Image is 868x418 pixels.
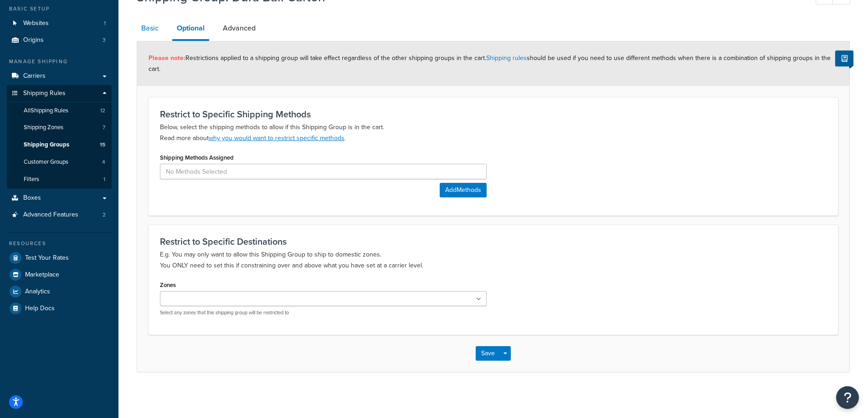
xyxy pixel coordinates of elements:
[7,171,112,188] a: Filters1
[7,32,112,49] li: Origins
[7,154,112,171] li: Customer Groups
[23,194,41,202] span: Boxes
[209,133,344,143] a: why you would want to restrict specific methods
[100,107,105,115] span: 12
[7,283,112,300] a: Analytics
[24,158,68,166] span: Customer Groups
[160,282,176,288] label: Zones
[23,36,44,44] span: Origins
[7,102,112,119] a: AllShipping Rules12
[160,122,827,144] p: Below, select the shipping methods to allow if this Shipping Group is in the cart. Read more about .
[7,136,112,153] li: Shipping Groups
[7,171,112,188] li: Filters
[7,85,112,102] a: Shipping Rules
[7,68,112,85] a: Carriers
[7,32,112,49] a: Origins3
[24,176,39,183] span: Filters
[476,346,500,361] button: Save
[7,5,112,13] div: Basic Setup
[23,20,49,27] span: Websites
[137,17,163,39] a: Basic
[24,124,63,131] span: Shipping Zones
[7,206,112,223] a: Advanced Features2
[218,17,260,39] a: Advanced
[23,211,78,219] span: Advanced Features
[160,109,827,119] h3: Restrict to Specific Shipping Methods
[160,249,827,271] p: E.g. You may only want to allow this Shipping Group to ship to domestic zones. You ONLY need to s...
[7,206,112,223] li: Advanced Features
[7,15,112,32] li: Websites
[149,53,185,63] strong: Please note:
[160,309,487,316] p: Select any zones that this shipping group will be restricted to
[104,20,106,27] span: 1
[172,17,209,41] a: Optional
[160,154,234,161] label: Shipping Methods Assigned
[7,119,112,136] a: Shipping Zones7
[25,254,69,262] span: Test Your Rates
[836,386,859,409] button: Open Resource Center
[7,240,112,247] div: Resources
[103,176,105,183] span: 1
[7,250,112,266] a: Test Your Rates
[160,164,487,179] input: No Methods Selected
[440,183,487,197] button: AddMethods
[7,154,112,171] a: Customer Groups4
[149,53,831,74] span: Restrictions applied to a shipping group will take effect regardless of the other shipping groups...
[835,50,853,66] button: Show Help Docs
[103,211,106,219] span: 2
[102,158,105,166] span: 4
[24,141,69,149] span: Shipping Groups
[7,15,112,32] a: Websites1
[23,90,66,97] span: Shipping Rules
[7,58,112,65] div: Manage Shipping
[25,288,50,296] span: Analytics
[23,72,46,80] span: Carriers
[25,305,55,312] span: Help Docs
[103,124,105,131] span: 7
[7,300,112,317] a: Help Docs
[103,36,106,44] span: 3
[7,136,112,153] a: Shipping Groups15
[160,237,827,247] h3: Restrict to Specific Destinations
[100,141,105,149] span: 15
[7,190,112,206] a: Boxes
[24,107,68,115] span: All Shipping Rules
[486,53,527,63] a: Shipping rules
[25,271,59,279] span: Marketplace
[7,119,112,136] li: Shipping Zones
[7,267,112,283] a: Marketplace
[7,85,112,189] li: Shipping Rules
